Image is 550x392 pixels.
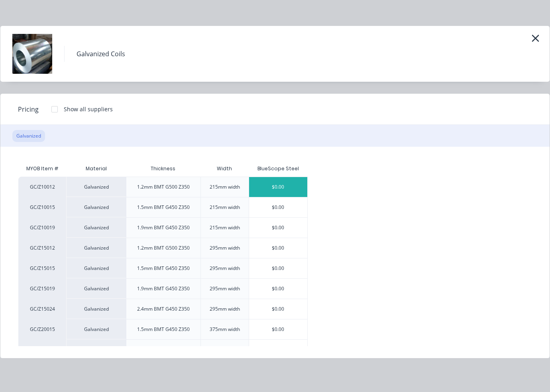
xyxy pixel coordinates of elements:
[210,159,238,179] div: Width
[18,177,66,197] div: GC/Z10012
[66,339,126,360] div: Galvanized
[137,326,190,333] div: 1.5mm BMT G450 Z350
[249,218,307,238] div: $0.00
[12,130,45,142] div: Galvanized
[18,238,66,258] div: GC/Z15012
[137,224,190,231] div: 1.9mm BMT G450 Z350
[66,238,126,258] div: Galvanized
[210,183,240,191] div: 215mm width
[137,204,190,211] div: 1.5mm BMT G450 Z350
[210,204,240,211] div: 215mm width
[249,258,307,278] div: $0.00
[137,183,190,191] div: 1.2mm BMT G500 Z350
[66,217,126,238] div: Galvanized
[210,305,240,313] div: 295mm width
[18,197,66,217] div: GC/Z10015
[210,326,240,333] div: 375mm width
[249,279,307,299] div: $0.00
[18,217,66,238] div: GC/Z10019
[210,285,240,292] div: 295mm width
[18,319,66,339] div: GC/Z20015
[249,340,307,360] div: $0.00
[249,177,307,197] div: $0.00
[210,224,240,231] div: 215mm width
[137,285,190,292] div: 1.9mm BMT G450 Z350
[249,299,307,319] div: $0.00
[257,165,299,172] div: BlueScope Steel
[66,197,126,217] div: Galvanized
[210,265,240,272] div: 295mm width
[66,161,126,177] div: Material
[66,299,126,319] div: Galvanized
[18,161,66,177] div: MYOB Item #
[137,265,190,272] div: 1.5mm BMT G450 Z350
[249,319,307,339] div: $0.00
[144,159,182,179] div: Thickness
[66,278,126,299] div: Galvanized
[18,339,66,360] div: GC/Z20019
[12,34,52,74] img: Galvanized Coils
[64,105,113,113] div: Show all suppliers
[66,258,126,278] div: Galvanized
[18,278,66,299] div: GC/Z15019
[18,299,66,319] div: GC/Z15024
[249,197,307,217] div: $0.00
[210,244,240,252] div: 295mm width
[66,177,126,197] div: Galvanized
[137,244,190,252] div: 1.2mm BMT G500 Z350
[249,238,307,258] div: $0.00
[137,305,190,313] div: 2.4mm BMT G450 Z350
[18,104,39,114] span: Pricing
[66,319,126,339] div: Galvanized
[18,258,66,278] div: GC/Z15015
[77,49,125,59] div: Galvanized Coils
